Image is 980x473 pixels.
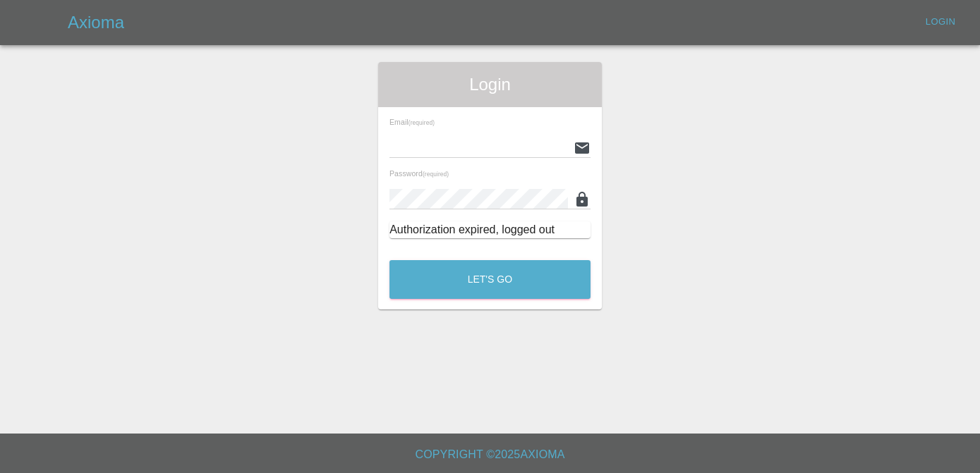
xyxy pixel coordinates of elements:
[918,11,963,33] a: Login
[389,73,591,96] span: Login
[423,171,449,178] small: (required)
[68,11,124,34] h5: Axioma
[11,445,969,465] h6: Copyright © 2025 Axioma
[389,118,435,126] span: Email
[389,260,591,299] button: Let's Go
[409,120,435,126] small: (required)
[389,169,449,178] span: Password
[389,221,591,238] div: Authorization expired, logged out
